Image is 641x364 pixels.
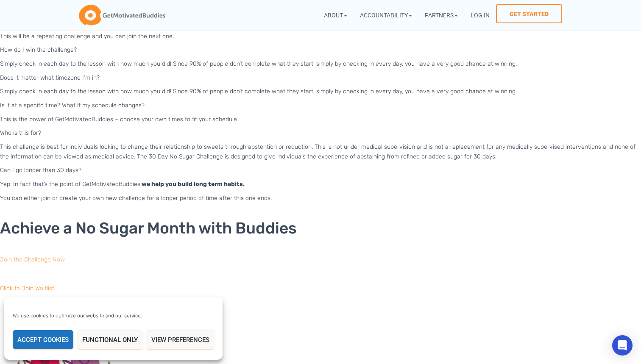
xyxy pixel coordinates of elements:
[418,4,464,26] a: Partners
[464,4,496,26] a: Log In
[318,4,354,26] a: About
[147,330,214,349] button: View preferences
[354,4,418,26] a: Accountability
[142,181,245,188] strong: we help you build long term habits.
[496,4,562,23] a: Get Started
[79,5,165,26] img: GetMotivatedBuddies
[612,335,633,356] div: Open Intercom Messenger
[78,330,142,349] button: Functional only
[13,312,190,320] div: We use cookies to optimize our website and our service.
[13,330,73,349] button: Accept cookies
